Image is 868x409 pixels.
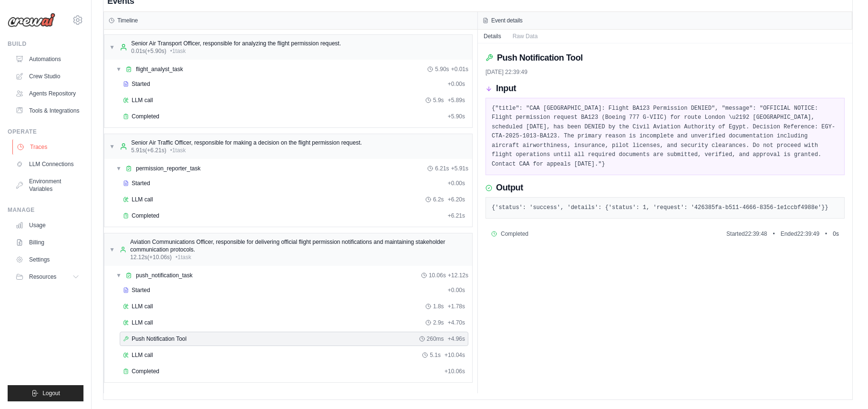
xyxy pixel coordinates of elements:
pre: {'status': 'success', 'details': {'status': 1, 'request': '426385fa-b511-4666-8356-1e1ccbf4988e'}} [492,203,838,213]
span: Completed [501,230,528,238]
span: 2.9s [433,319,444,326]
span: ▼ [109,143,115,150]
span: 0.01s (+5.90s) [131,47,166,55]
iframe: Chat Widget [820,363,868,409]
span: + 10.06s [444,367,465,375]
span: Push Notification Tool [132,335,186,343]
span: Ended 22:39:49 [781,230,819,238]
a: Automations [11,52,83,67]
h3: Input [496,84,516,94]
a: Settings [11,252,83,267]
pre: {"title": "CAA [GEOGRAPHIC_DATA]: Flight BA123 Permission DENIED", "message": "OFFICIAL NOTICE: F... [492,104,838,169]
span: permission_reporter_task [136,165,200,172]
h3: Output [496,183,523,193]
span: ▼ [109,246,115,253]
span: + 4.96s [448,335,465,343]
a: Usage [11,218,83,233]
span: 1.8s [433,303,444,310]
span: LLM call [132,303,153,310]
span: Started 22:39:48 [726,230,767,238]
a: Crew Studio [11,69,83,84]
span: + 12.12s [448,272,468,279]
span: 5.91s (+6.21s) [131,147,166,154]
span: • [773,230,775,238]
a: Billing [11,235,83,250]
span: + 5.89s [448,96,465,104]
span: 6.2s [433,196,444,203]
span: 12.12s (+10.06s) [130,253,172,261]
span: + 5.90s [448,113,465,120]
div: Build [8,40,83,48]
span: Resources [29,273,56,281]
span: + 0.01s [451,65,468,73]
a: Traces [12,139,84,155]
span: + 0.00s [448,179,465,187]
span: • 1 task [176,253,191,261]
span: LLM call [132,196,153,203]
span: ▼ [116,272,122,279]
span: LLM call [132,319,153,326]
button: Details [478,30,507,43]
div: Manage [8,206,83,214]
div: Aviation Communications Officer, responsible for delivering official flight permission notificati... [130,238,467,253]
h3: Event details [491,17,523,24]
span: 5.9s [433,96,444,104]
span: 6.21s [435,165,449,172]
span: Started [132,80,150,88]
span: Completed [132,212,159,220]
button: Logout [8,385,83,401]
span: Started [132,179,150,187]
span: ▼ [116,165,122,172]
a: LLM Connections [11,157,83,172]
img: Logo [8,13,55,27]
span: + 0.00s [448,286,465,294]
div: Senior Air Traffic Officer, responsible for making a decision on the flight permission request. [131,139,362,147]
span: + 5.91s [451,165,468,172]
span: ▼ [116,65,122,73]
div: Operate [8,128,83,136]
span: + 10.04s [444,351,465,359]
span: Logout [42,389,60,397]
span: • [825,230,827,238]
span: + 6.20s [448,196,465,203]
span: LLM call [132,96,153,104]
span: push_notification_task [136,272,193,279]
span: Completed [132,113,159,120]
span: Completed [132,367,159,375]
span: + 1.78s [448,303,465,310]
span: + 4.70s [448,319,465,326]
div: Senior Air Transport Officer, responsible for analyzing the flight permission request. [131,40,341,47]
h3: Timeline [117,17,138,24]
a: Agents Repository [11,86,83,101]
span: + 0.00s [448,80,465,88]
span: LLM call [132,351,153,359]
span: 0 s [833,230,839,238]
a: Tools & Integrations [11,103,83,118]
span: 5.90s [435,65,449,73]
button: Resources [11,269,83,284]
h2: Push Notification Tool [497,51,583,64]
span: • 1 task [170,147,186,154]
span: flight_analyst_task [136,65,183,73]
span: ▼ [109,43,115,51]
span: Started [132,286,150,294]
span: 5.1s [430,351,441,359]
span: 260ms [427,335,444,343]
span: • 1 task [170,47,186,55]
span: 10.06s [429,272,446,279]
button: Raw Data [507,30,544,43]
span: + 6.21s [448,212,465,220]
div: [DATE] 22:39:49 [486,68,845,76]
a: Environment Variables [11,174,83,197]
